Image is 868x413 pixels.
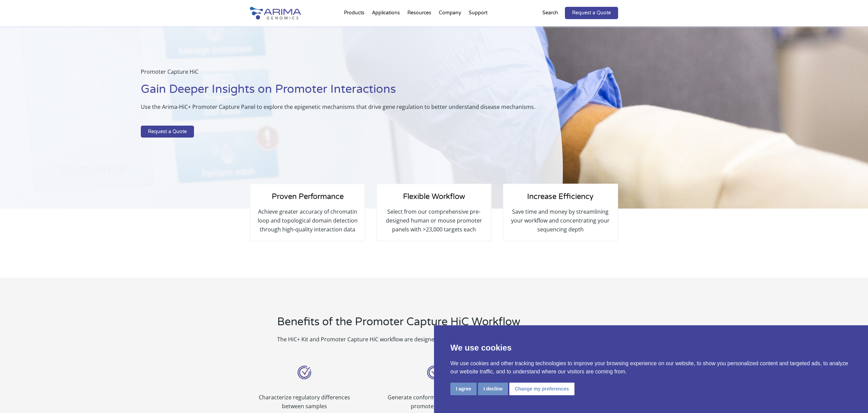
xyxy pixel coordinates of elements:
p: Promoter Capture HiC [141,67,556,82]
a: Request a Quote [141,126,194,138]
p: Generate conformational profiles of promoter regions [379,393,489,411]
p: Characterize regulatory differences between samples [250,393,359,411]
p: We use cookies [450,342,852,354]
img: User Friendly_Icon_Arima Genomics [424,362,444,383]
span: Proven Performance [272,192,344,201]
span: Increase Efficiency [527,192,594,201]
p: The HiC+ Kit and Promoter Capture HiC workflow are designed to speed time to discovery of critica... [277,335,618,344]
img: Arima-Genomics-logo [250,7,301,19]
p: Achieve greater accuracy of chromatin loop and topological domain detection through high-quality ... [257,207,358,234]
button: I agree [450,383,477,395]
img: User Friendly_Icon_Arima Genomics [294,362,315,383]
p: We use cookies and other tracking technologies to improve your browsing experience on our website... [450,359,852,376]
button: I decline [478,383,508,395]
span: Flexible Workflow [403,192,465,201]
button: Change my preferences [509,383,574,395]
p: Save time and money by streamlining your workflow and concentrating your sequencing depth [510,207,611,234]
h1: Gain Deeper Insights on Promoter Interactions [141,82,556,102]
p: Select from our comprehensive pre-designed human or mouse promoter panels with >23,000 targets each [384,207,484,234]
a: Request a Quote [565,7,618,19]
p: Use the Arima-HiC+ Promoter Capture Panel to explore the epigenetic mechanisms that drive gene re... [141,102,556,117]
h2: Benefits of the Promoter Capture HiC Workflow [277,314,618,335]
p: Search [542,9,558,17]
